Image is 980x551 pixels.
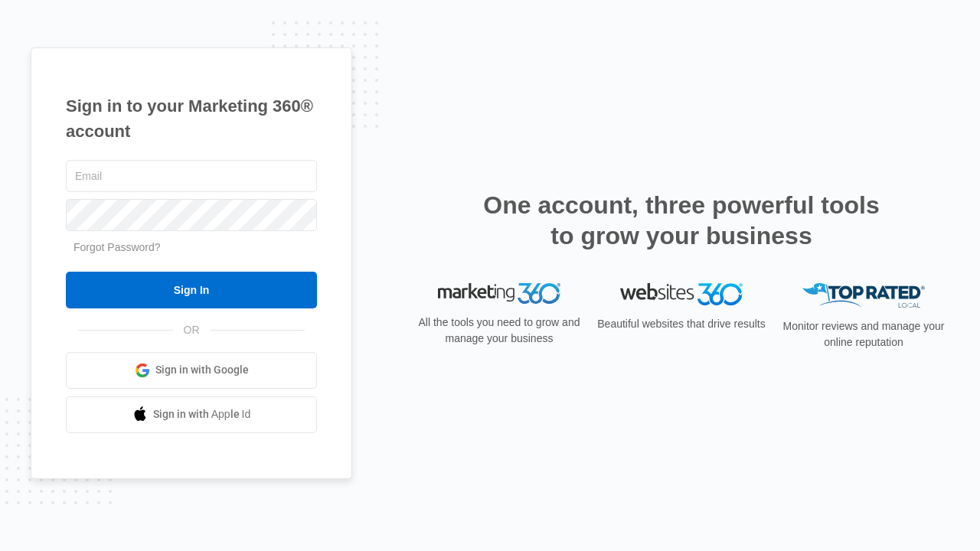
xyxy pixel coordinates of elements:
[66,93,317,144] h1: Sign in to your Marketing 360® account
[438,283,560,305] img: Marketing 360
[596,316,767,332] p: Beautiful websites that drive results
[66,272,317,308] input: Sign In
[73,241,161,253] a: Forgot Password?
[155,362,249,378] span: Sign in with Google
[66,352,317,389] a: Sign in with Google
[66,160,317,192] input: Email
[153,406,251,422] span: Sign in with Apple Id
[620,283,743,305] img: Websites 360
[173,322,211,338] span: OR
[479,190,884,251] h2: One account, three powerful tools to grow your business
[802,283,925,308] img: Top Rated Local
[66,396,317,433] a: Sign in with Apple Id
[778,318,949,350] p: Monitor reviews and manage your online reputation
[413,315,585,347] p: All the tools you need to grow and manage your business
